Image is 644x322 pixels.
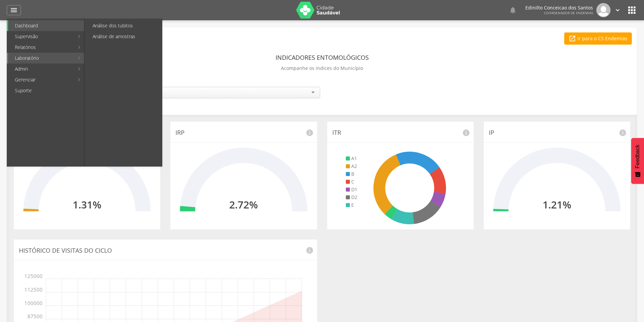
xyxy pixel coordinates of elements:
span: 112500 [32,279,43,292]
i: info [462,129,470,137]
li: D1 [346,186,357,193]
a: Relatórios [8,42,74,53]
li: C [346,178,357,185]
i:  [509,6,517,14]
li: A2 [346,163,357,170]
p: Histórico de Visitas do Ciclo [19,246,312,255]
i:  [626,5,637,16]
p: IRP [175,128,312,137]
span: 125000 [32,269,43,279]
li: A1 [346,155,357,162]
a: Análise dos tubitos [86,20,162,31]
a: Análise de amostras [86,31,162,42]
span: 87500 [32,306,43,319]
span: Coordenador de Endemias [544,10,593,15]
a:  [614,3,621,17]
i:  [614,6,621,14]
a: Supervisão [8,31,74,42]
p: Acompanhe os índices do Município [281,64,363,73]
h2: 1.31% [73,199,101,210]
a: Ir para o CS Endemias [564,32,632,45]
p: Edinilto Conceicao dos Santos [525,5,593,10]
header: Indicadores Entomológicos [276,51,369,64]
i:  [569,35,576,42]
button: Feedback - Mostrar pesquisa [631,138,644,184]
a: Laboratório [8,53,74,64]
a: Gerenciar [8,74,74,85]
a:  [509,3,517,17]
span: 100000 [32,292,43,306]
a: Dashboard [8,20,84,31]
li: E [346,202,357,208]
li: D2 [346,194,357,201]
p: ITR [332,128,469,137]
h2: 1.21% [543,199,571,210]
h2: 2.72% [229,199,258,210]
span: Feedback [635,145,641,168]
i: info [619,129,627,137]
a: Suporte [8,85,84,96]
a:  [7,5,21,15]
a: Admin [8,64,74,74]
i: info [306,129,314,137]
p: IP [489,128,625,137]
li: B [346,171,357,177]
i: info [306,246,314,254]
i:  [10,6,18,14]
